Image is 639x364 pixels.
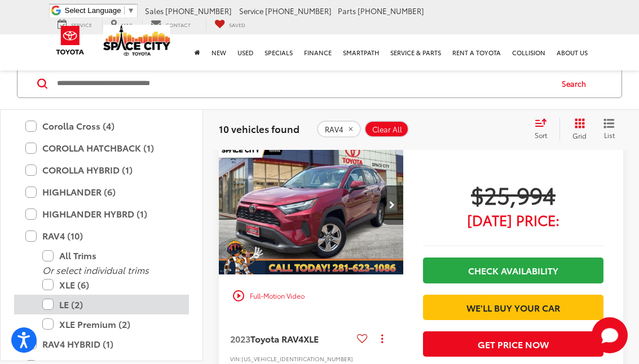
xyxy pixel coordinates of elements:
[230,354,241,363] span: VIN:
[364,121,409,137] button: Clear All
[592,317,628,353] button: Toggle Chat Window
[317,121,361,137] button: remove RAV4
[102,19,140,30] a: Map
[529,118,559,140] button: Select sort value
[56,70,551,97] input: Search by Make, Model, or Keyword
[42,246,178,265] label: All Trims
[325,125,343,134] span: RAV4
[42,295,178,314] label: LE (2)
[42,275,178,295] label: XLE (6)
[189,34,206,70] a: Home
[338,6,356,16] span: Parts
[298,34,337,70] a: Finance
[423,258,603,283] a: Check Availability
[49,22,91,59] img: Toyota
[423,214,603,225] span: [DATE] Price:
[551,34,593,70] a: About Us
[25,226,178,246] label: RAV4 (10)
[25,334,178,354] label: RAV4 HYBRID (1)
[71,21,92,28] span: Service
[230,332,250,345] span: 2023
[447,34,506,70] a: Rent a Toyota
[559,118,595,140] button: Grid View
[218,136,404,274] a: 2023 Toyota RAV4 XLE FWD SUV2023 Toyota RAV4 XLE FWD SUV2023 Toyota RAV4 XLE FWD SUV2023 Toyota R...
[595,118,623,140] button: List View
[372,329,392,348] button: Actions
[506,34,551,70] a: Collision
[229,21,245,28] span: Saved
[165,21,191,28] span: Contact
[25,160,178,180] label: COROLLA HYBRID (1)
[42,314,178,334] label: XLE Premium (2)
[358,6,424,16] span: [PHONE_NUMBER]
[241,354,353,363] span: [US_VEHICLE_IDENTIFICATION_NUMBER]
[603,130,615,140] span: List
[381,185,403,225] button: Next image
[303,332,319,345] span: XLE
[142,19,199,30] a: Contact
[206,34,232,70] a: New
[65,6,121,15] span: Select Language
[218,136,404,274] div: 2023 Toyota RAV4 XLE 0
[572,131,587,140] span: Grid
[121,21,132,28] span: Map
[65,6,135,15] a: Select Language​
[372,125,402,134] span: Clear All
[535,130,547,140] span: Sort
[337,34,385,70] a: SmartPath
[551,69,602,97] button: Search
[381,334,383,343] span: dropdown dots
[219,122,299,135] span: 10 vehicles found
[127,6,135,15] span: ▼
[423,295,603,320] a: We'll Buy Your Car
[385,34,447,70] a: Service & Parts
[250,332,303,345] span: Toyota RAV4
[230,332,352,345] a: 2023Toyota RAV4XLE
[265,6,332,16] span: [PHONE_NUMBER]
[239,6,263,16] span: Service
[232,34,259,70] a: Used
[103,25,171,56] img: Space City Toyota
[124,6,125,15] span: ​
[165,6,232,16] span: [PHONE_NUMBER]
[423,180,603,208] span: $25,994
[25,138,178,158] label: COROLLA HATCHBACK (1)
[49,19,100,30] a: Service
[423,331,603,357] button: Get Price Now
[25,182,178,202] label: HIGHLANDER (6)
[145,6,164,16] span: Sales
[25,204,178,224] label: HIGHLANDER HYBRD (1)
[218,136,404,275] img: 2023 Toyota RAV4 XLE FWD SUV
[206,19,254,30] a: My Saved Vehicles
[592,317,628,353] svg: Start Chat
[42,263,149,276] i: Or select individual trims
[259,34,298,70] a: Specials
[25,116,178,136] label: Corolla Cross (4)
